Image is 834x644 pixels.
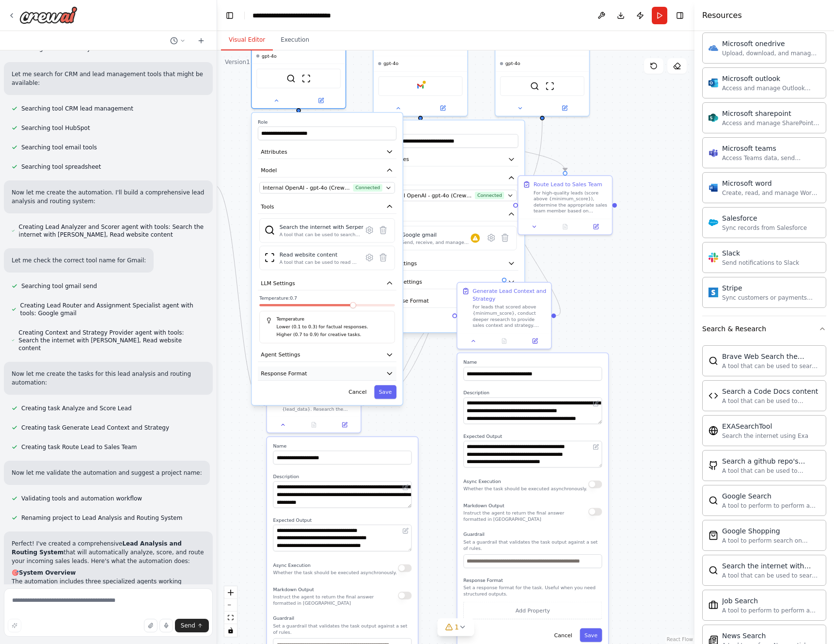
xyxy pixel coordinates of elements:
img: Stripe [708,288,718,297]
label: Description [463,390,602,396]
p: The automation includes three specialized agents working together: [12,577,205,595]
button: Agent Settings [258,348,396,362]
button: Model [379,171,518,185]
div: Route high-quality leads with scores above {minimum_score} to the appropriate sales team members ... [389,45,462,51]
div: Access and manage SharePoint sites, lists, and document libraries. [722,119,820,127]
div: Analyze and Score LeadAnalyze the incoming lead from {lead_source} with the following information... [266,373,361,433]
div: Brave Web Search the internet [722,352,820,361]
span: Async Execution [463,479,501,484]
span: gpt-4o [383,61,398,67]
label: Description [273,474,412,480]
p: Now let me validate the automation and suggest a project name: [12,468,202,477]
a: React Flow attribution [667,637,693,642]
div: Send notifications to Slack [722,259,799,267]
button: Open in editor [591,442,600,451]
div: Google gmail [401,231,471,239]
img: Microsoft sharepoint [708,113,718,123]
p: Set a guardrail that validates the task output against a set of rules. [463,539,602,551]
span: Creating task Route Lead to Sales Team [21,443,137,451]
div: Stripe [722,283,820,293]
div: Generate Lead Context and Strategy [472,287,546,302]
div: Upload, download, and manage files and folders in Microsoft OneDrive. [722,49,820,57]
span: Attributes [261,148,287,156]
span: Attributes [383,156,409,163]
span: Searching tool email tools [21,144,97,151]
button: Configure tool [362,223,376,237]
div: Generate detailed context, background research, and recommended next steps for high-quality leads... [511,45,584,51]
span: Connected [475,192,504,199]
button: Attributes [379,152,518,166]
span: Creating Context and Strategy Provider agent with tools: Search the internet with [PERSON_NAME], ... [18,329,205,352]
div: Google Shopping [722,526,820,536]
p: Instruct the agent to return the final answer formatted in [GEOGRAPHIC_DATA] [463,510,588,522]
div: A tool that can be used to read a website content. [280,259,358,265]
button: Open in editor [401,526,410,535]
button: Save [580,628,602,642]
span: Internal OpenAI - gpt-4o (CrewAI Sponsored OpenAI Connection) [385,192,472,199]
span: Creating Lead Router and Assignment Specialist agent with tools: Google gmail [20,302,205,317]
button: Attributes [258,145,396,159]
img: Microsoft outlook [708,78,718,88]
button: Open in editor [591,399,600,408]
img: Codedocssearchtool [708,391,718,401]
button: Model [258,163,396,177]
p: Now let me create the tasks for this lead analysis and routing automation: [12,370,205,387]
div: Version 1 [225,58,250,66]
label: Expected Output [273,517,412,523]
span: Model [261,166,277,174]
button: fit view [224,612,237,624]
button: Hide left sidebar [223,9,236,22]
div: Access and manage Outlook emails, calendar events, and contacts. [722,84,820,92]
div: Search a github repo's content [722,456,820,466]
button: No output available [488,337,520,346]
button: Open in side panel [543,104,586,113]
img: SerperDevTool [264,225,275,236]
span: Async Execution [273,563,311,568]
button: 1 [437,618,474,636]
span: gpt-4o [505,61,520,67]
img: Githubsearchtool [708,461,718,470]
p: Lower (0.1 to 0.3) for factual responses. [277,323,389,331]
button: Delete tool [498,231,512,244]
button: zoom in [224,586,237,599]
strong: System Overview [19,569,76,576]
div: A tool to perform to perform a job search in the [GEOGRAPHIC_DATA] with a search_query. [722,607,820,614]
img: Bravesearchtool [708,356,718,366]
p: Let me check the correct tool name for Gmail: [12,256,146,265]
div: Generate Lead Context and StrategyFor leads that scored above {minimum_score}, conduct deeper res... [456,282,551,349]
img: Slack [708,253,718,262]
button: Delete tool [376,251,390,264]
div: Access Teams data, send messages, create meetings, and manage channels. [722,154,820,162]
span: Searching tool HubSpot [21,124,90,132]
button: Delete tool [376,223,390,237]
button: Save [374,385,396,399]
span: Markdown Output [463,503,504,509]
div: For leads that scored above {minimum_score}, conduct deeper research to provide sales context and... [472,304,546,328]
span: Response Format [261,370,307,377]
span: Response Format [383,297,429,305]
div: Read website content [280,251,358,258]
div: Microsoft word [722,178,820,188]
span: LLM Settings [261,279,295,287]
div: A tool to perform search on Google shopping with a search_query. [722,537,820,545]
span: Creating task Generate Lead Context and Strategy [21,424,169,432]
img: Microsoft word [708,183,718,193]
span: Creating Lead Analyzer and Scorer agent with tools: Search the internet with [PERSON_NAME], Read ... [19,223,205,239]
div: Microsoft onedrive [722,39,820,48]
button: Open in side panel [299,96,343,105]
button: Start a new chat [193,35,209,47]
div: News Search [722,631,820,641]
button: Internal OpenAI - gpt-4o (CrewAI Sponsored OpenAI Connection)Connected [381,190,517,201]
button: No output available [549,222,582,231]
p: Instruct the agent to return the final answer formatted in [GEOGRAPHIC_DATA] [273,594,398,606]
p: Whether the task should be executed asynchronously. [463,486,587,492]
span: Markdown Output [273,587,314,593]
button: Open in side panel [583,222,609,231]
img: Exasearchtool [708,426,718,435]
span: Agent Settings [261,351,300,359]
label: Role [379,127,518,133]
div: gpt-4oSerperDevToolScrapeWebsiteToolRoleAttributesModelInternal OpenAI - gpt-4o (CrewAI Sponsored... [251,23,346,109]
img: Serpapigoogleshoppingtool [708,531,718,540]
span: gpt-4o [262,53,277,59]
label: Expected Output [463,433,602,439]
